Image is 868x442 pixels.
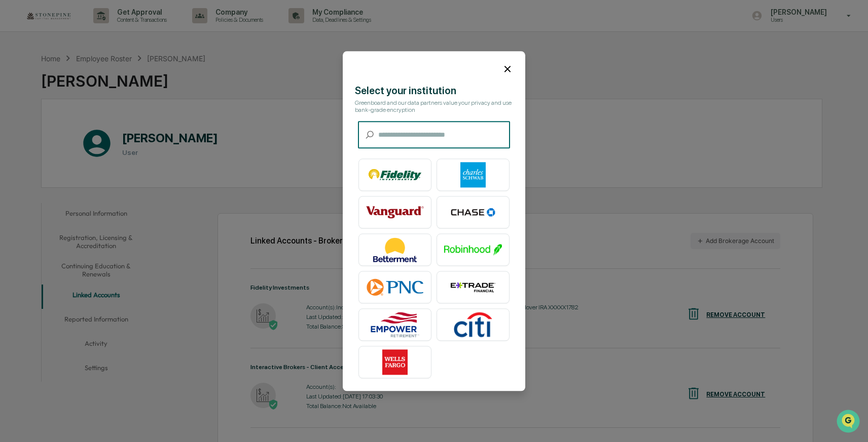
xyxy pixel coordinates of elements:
[20,128,65,138] span: Preclearance
[6,124,69,142] a: 🖐️Preclearance
[355,99,513,113] div: Greenboard and our data partners value your privacy and use bank-grade encryption
[10,77,28,96] img: 1746055101610-c473b297-6a78-478c-a979-82029cc54cd1
[444,162,502,187] img: Charles Schwab
[34,77,166,88] div: Start new chat
[6,143,68,161] a: 🔎Data Lookup
[10,21,185,37] p: How can we help?
[366,199,424,225] img: Vanguard
[366,162,424,187] img: Fidelity Investments
[355,85,513,97] div: Select your institution
[69,124,130,142] a: 🗄️Attestations
[20,147,64,157] span: Data Lookup
[10,148,18,156] div: 🔎
[366,349,424,375] img: Wells Fargo
[34,88,128,96] div: We're available if you need us!
[444,274,502,300] img: E*TRADE
[74,129,82,137] div: 🗄️
[366,274,424,300] img: PNC
[366,312,424,337] img: Empower Retirement
[172,81,185,93] button: Start new chat
[444,237,502,262] img: Robinhood
[10,129,18,137] div: 🖐️
[836,409,863,436] iframe: Open customer support
[101,172,123,179] span: Pylon
[71,171,123,179] a: Powered byPylon
[366,237,424,262] img: Betterment
[444,312,502,337] img: Citibank
[444,199,502,225] img: Chase
[84,128,126,138] span: Attestations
